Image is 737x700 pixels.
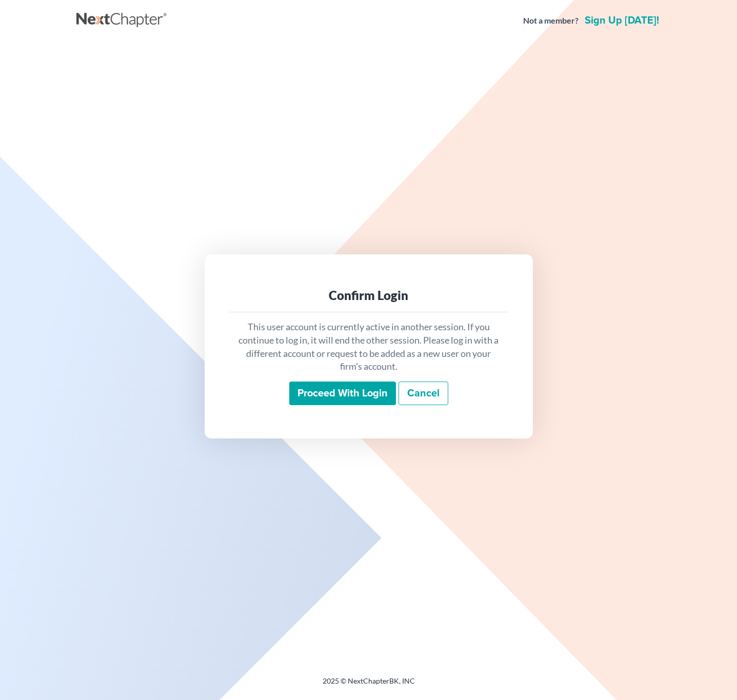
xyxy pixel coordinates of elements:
div: Confirm Login [237,287,500,304]
a: Cancel [399,382,448,405]
strong: Not a member? [523,15,579,27]
input: Proceed with login [289,382,396,405]
div: 2025 © NextChapterBK, INC [76,676,661,694]
p: This user account is currently active in another session. If you continue to log in, it will end ... [237,321,500,373]
a: Sign up [DATE]! [583,15,661,26]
